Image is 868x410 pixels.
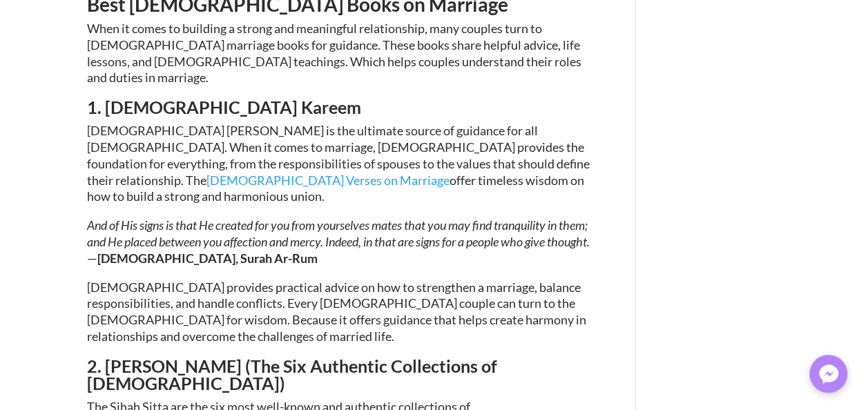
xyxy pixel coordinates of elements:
[87,173,584,204] span: offer timeless wisdom on how to build a strong and harmonious union.
[87,21,581,85] span: When it comes to building a strong and meaningful relationship, many couples turn to [DEMOGRAPHIC...
[87,280,586,344] span: [DEMOGRAPHIC_DATA] provides practical advice on how to strengthen a marriage, balance responsibil...
[815,360,842,388] img: Messenger
[97,251,318,266] strong: [DEMOGRAPHIC_DATA], Surah Ar-Rum
[87,355,497,393] span: 2. [PERSON_NAME] (The Six Authentic Collections of [DEMOGRAPHIC_DATA])
[87,251,318,266] span: —
[206,173,450,188] a: [DEMOGRAPHIC_DATA] Verses on Marriage
[87,97,361,117] span: 1. [DEMOGRAPHIC_DATA] Kareem
[87,217,590,249] span: And of His signs is that He created for you from yourselves mates that you may find tranquility i...
[87,123,590,187] span: [DEMOGRAPHIC_DATA] [PERSON_NAME] is the ultimate source of guidance for all [DEMOGRAPHIC_DATA]. W...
